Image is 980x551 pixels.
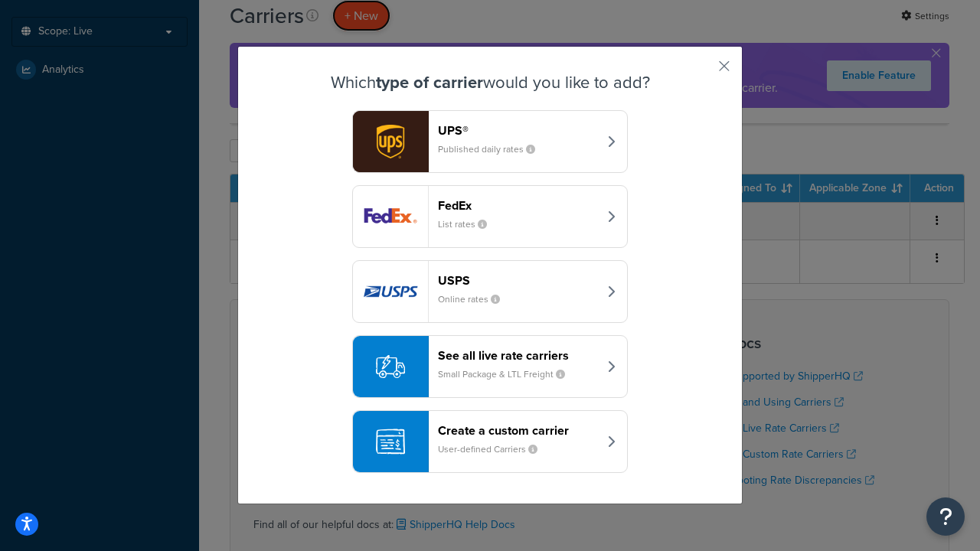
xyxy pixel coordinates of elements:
[926,497,965,536] button: Open Resource Center
[353,186,428,247] img: fedEx logo
[438,123,598,138] header: UPS®
[438,217,499,231] small: List rates
[376,427,405,456] img: icon-carrier-custom-c93b8a24.svg
[438,292,512,306] small: Online rates
[352,335,628,398] button: See all live rate carriersSmall Package & LTL Freight
[352,410,628,473] button: Create a custom carrierUser-defined Carriers
[438,348,598,363] header: See all live rate carriers
[376,352,405,381] img: icon-carrier-liverate-becf4550.svg
[352,110,628,173] button: ups logoUPS®Published daily rates
[352,185,628,248] button: fedEx logoFedExList rates
[353,111,428,172] img: ups logo
[438,423,598,438] header: Create a custom carrier
[376,70,483,95] strong: type of carrier
[276,73,704,92] h3: Which would you like to add?
[438,442,550,456] small: User-defined Carriers
[438,142,547,156] small: Published daily rates
[352,260,628,323] button: usps logoUSPSOnline rates
[438,367,577,381] small: Small Package & LTL Freight
[353,261,428,322] img: usps logo
[438,198,598,213] header: FedEx
[438,273,598,288] header: USPS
